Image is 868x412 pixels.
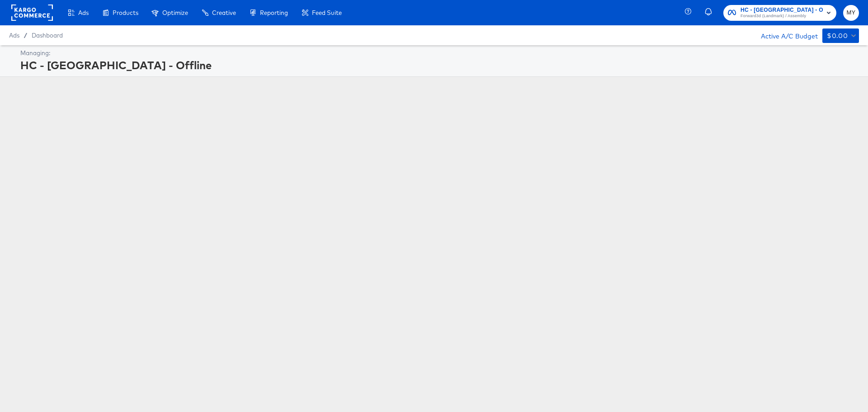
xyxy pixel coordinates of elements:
[162,9,188,16] span: Optimize
[113,9,138,16] span: Products
[20,49,857,57] div: Managing:
[20,57,857,73] div: HC - [GEOGRAPHIC_DATA] - Offline
[32,32,63,39] a: Dashboard
[822,28,859,43] button: $0.00
[723,5,836,21] button: HC - [GEOGRAPHIC_DATA] - OfflineForward3d (Landmark) / Assembly
[212,9,236,16] span: Creative
[843,5,859,21] button: MY
[312,9,342,16] span: Feed Suite
[78,9,89,16] span: Ads
[19,32,32,39] span: /
[260,9,288,16] span: Reporting
[741,13,823,20] span: Forward3d (Landmark) / Assembly
[741,5,823,15] span: HC - [GEOGRAPHIC_DATA] - Offline
[847,8,855,18] span: MY
[751,28,818,42] div: Active A/C Budget
[9,32,19,39] span: Ads
[827,30,848,42] div: $0.00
